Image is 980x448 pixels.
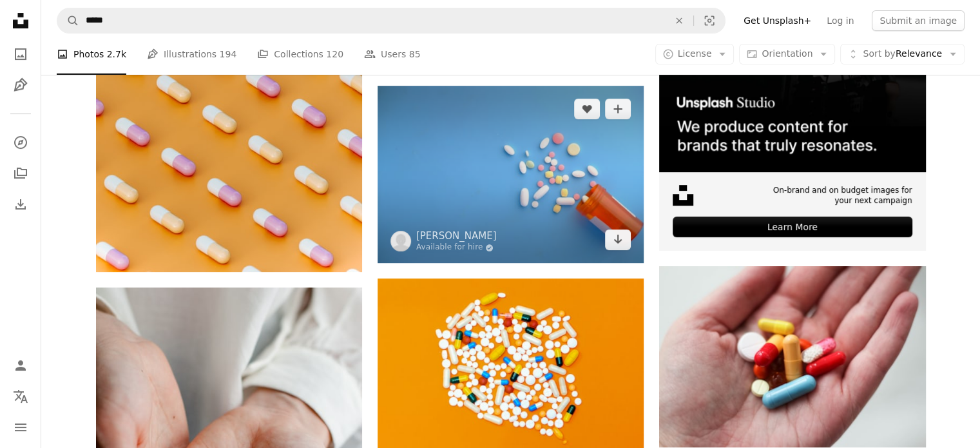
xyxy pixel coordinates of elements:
a: white and orange medication pill [378,362,644,373]
a: Log in / Sign up [8,353,34,378]
a: Collections 120 [257,34,343,75]
a: Download [605,229,631,250]
button: Sort byRelevance [840,44,965,64]
div: Learn More [673,217,912,237]
a: Download History [8,191,34,217]
span: Sort by [863,48,895,59]
a: [PERSON_NAME] [416,229,497,242]
button: Clear [665,8,693,33]
a: Collections [8,161,34,186]
a: Home — Unsplash [8,8,34,36]
a: Get Unsplash+ [736,10,819,31]
a: Illustrations 194 [147,34,236,75]
span: Relevance [863,48,942,61]
a: orange and white medication pill on persons hand [659,351,925,362]
a: a large group of pink and white candies [96,83,362,94]
span: On-brand and on budget images for your next campaign [765,185,912,207]
form: Find visuals sitewide [57,8,725,34]
a: Illustrations [8,72,34,98]
button: Add to Collection [605,99,631,119]
span: Orientation [762,48,812,59]
a: orange and white medication pill [378,168,644,180]
button: Submit an image [872,10,965,31]
a: Available for hire [416,242,497,253]
span: 85 [409,47,421,61]
img: file-1631678316303-ed18b8b5cb9cimage [673,185,693,206]
button: Search Unsplash [57,8,79,33]
span: 194 [220,47,237,61]
button: Visual search [694,8,725,33]
button: Language [8,384,34,409]
img: Go to Towfiqu barbhuiya's profile [390,231,411,251]
a: Users 85 [364,34,421,75]
button: Menu [8,414,34,440]
button: License [655,44,735,64]
a: Explore [8,130,34,155]
button: Orientation [739,44,835,64]
span: 120 [326,47,343,61]
span: License [678,48,712,59]
img: orange and white medication pill [378,86,644,263]
a: Photos [8,41,34,67]
a: Log in [819,10,861,31]
button: Like [574,99,600,119]
img: orange and white medication pill on persons hand [659,266,925,447]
